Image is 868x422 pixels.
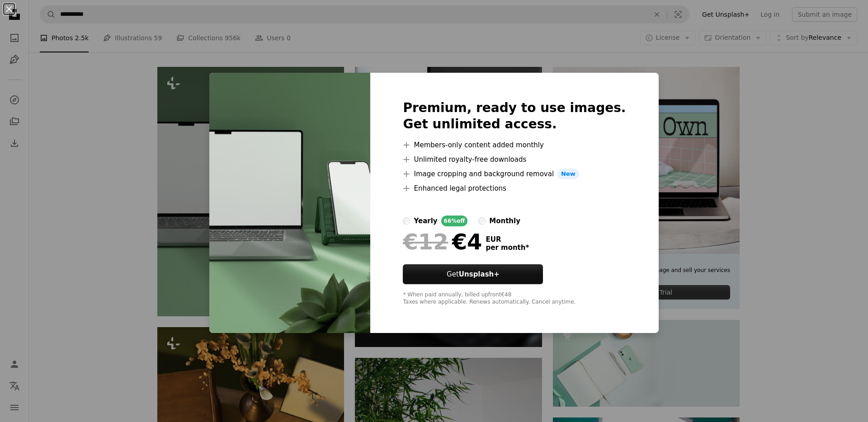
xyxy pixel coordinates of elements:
span: New [557,169,579,179]
li: Enhanced legal protections [403,183,626,194]
span: €12 [403,230,448,253]
button: GetUnsplash+ [403,264,543,284]
h2: Premium, ready to use images. Get unlimited access. [403,100,626,132]
li: Image cropping and background removal [403,169,626,179]
input: monthly [478,217,486,225]
div: 66% off [441,216,468,226]
div: yearly [414,216,437,226]
li: Unlimited royalty-free downloads [403,154,626,165]
div: monthly [489,216,520,226]
div: * When paid annually, billed upfront €48 Taxes where applicable. Renews automatically. Cancel any... [403,291,626,306]
input: yearly66%off [403,217,410,225]
div: €4 [403,230,482,253]
span: per month * [486,244,529,252]
img: premium_photo-1681702277226-9c8c96573760 [209,73,370,333]
li: Members-only content added monthly [403,140,626,150]
span: EUR [486,235,529,244]
strong: Unsplash+ [459,270,500,278]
